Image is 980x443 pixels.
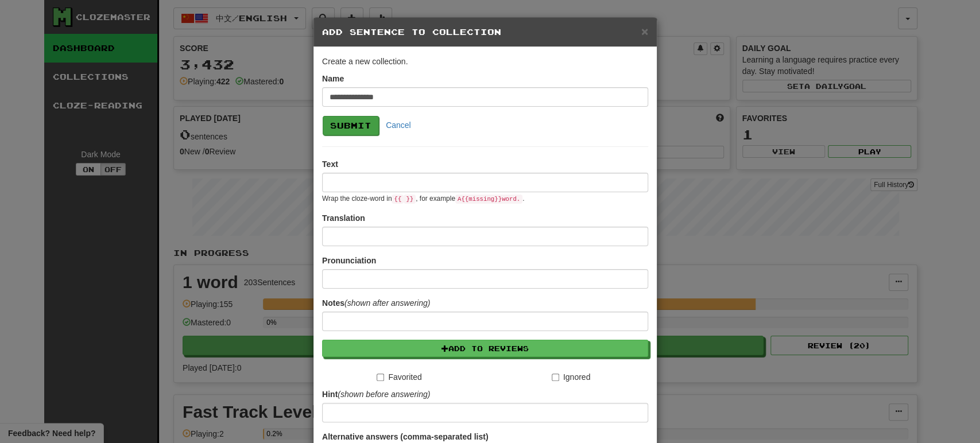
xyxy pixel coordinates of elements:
label: Notes [322,297,430,309]
button: Submit [323,116,379,135]
h5: Add Sentence to Collection [322,26,648,38]
label: Translation [322,212,365,224]
small: Wrap the cloze-word in , for example . [322,195,524,203]
code: A {{ missing }} word. [455,195,522,204]
button: Cancel [378,115,419,135]
input: Ignored [552,374,559,381]
button: Add to Reviews [322,340,648,357]
label: Text [322,158,338,170]
input: Favorited [377,374,384,381]
label: Pronunciation [322,255,376,266]
label: Ignored [552,371,590,383]
label: Hint [322,388,430,400]
label: Alternative answers (comma-separated list) [322,431,488,442]
span: × [641,25,648,38]
em: (shown after answering) [344,298,430,308]
button: Close [641,25,648,37]
p: Create a new collection. [322,56,648,67]
label: Name [322,73,344,84]
code: }} [404,195,416,204]
label: Favorited [377,371,421,383]
code: {{ [392,195,404,204]
em: (shown before answering) [338,390,430,399]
